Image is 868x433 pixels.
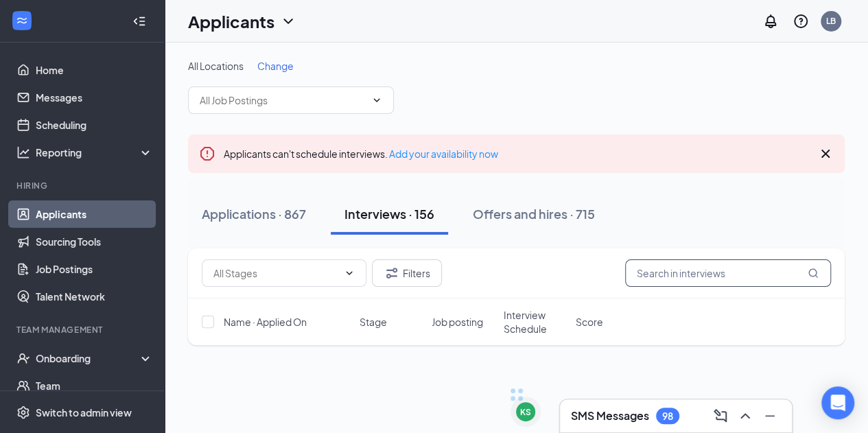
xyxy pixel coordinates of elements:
[371,95,382,106] svg: ChevronDown
[36,84,153,111] a: Messages
[16,351,30,365] svg: UserCheck
[793,13,809,30] svg: QuestionInfo
[821,386,854,419] div: Open Intercom Messenger
[202,205,306,222] div: Applications · 867
[360,315,387,329] span: Stage
[504,308,567,336] span: Interview Schedule
[199,145,215,162] svg: Error
[576,315,603,329] span: Score
[737,408,753,424] svg: ChevronUp
[372,259,442,287] button: Filter Filters
[36,111,153,139] a: Scheduling
[132,14,146,28] svg: Collapse
[432,315,483,329] span: Job posting
[224,148,498,160] span: Applicants can't schedule interviews.
[817,145,834,162] svg: Cross
[734,405,756,427] button: ChevronUp
[473,205,595,222] div: Offers and hires · 715
[36,255,153,283] a: Job Postings
[36,283,153,310] a: Talent Network
[15,14,29,27] svg: WorkstreamLogo
[36,406,132,419] div: Switch to admin view
[712,408,729,424] svg: ComposeMessage
[709,405,731,427] button: ComposeMessage
[762,13,779,30] svg: Notifications
[36,56,153,84] a: Home
[16,324,150,336] div: Team Management
[762,408,778,424] svg: Minimize
[36,228,153,255] a: Sourcing Tools
[188,10,274,33] h1: Applicants
[826,15,836,27] div: LB
[188,60,244,72] span: All Locations
[808,268,819,279] svg: MagnifyingGlass
[384,265,400,281] svg: Filter
[344,268,355,279] svg: ChevronDown
[759,405,781,427] button: Minimize
[662,410,673,422] div: 98
[257,60,294,72] span: Change
[280,13,296,30] svg: ChevronDown
[224,315,307,329] span: Name · Applied On
[344,205,434,222] div: Interviews · 156
[200,93,366,108] input: All Job Postings
[625,259,831,287] input: Search in interviews
[520,406,531,418] div: KS
[16,406,30,419] svg: Settings
[571,408,649,423] h3: SMS Messages
[16,145,30,159] svg: Analysis
[36,372,153,399] a: Team
[36,200,153,228] a: Applicants
[16,180,150,191] div: Hiring
[36,145,154,159] div: Reporting
[36,351,141,365] div: Onboarding
[213,266,338,281] input: All Stages
[389,148,498,160] a: Add your availability now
